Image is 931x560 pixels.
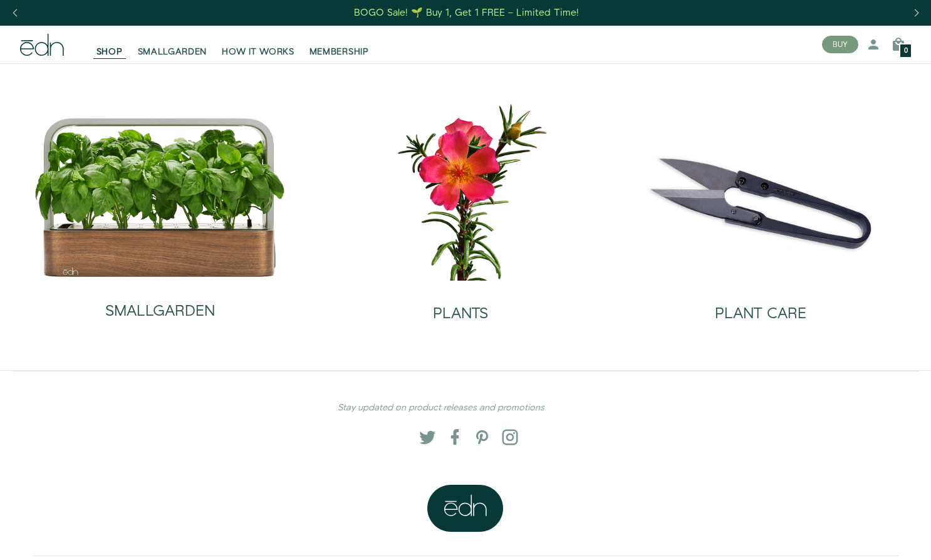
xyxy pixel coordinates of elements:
a: PLANT CARE [621,281,901,332]
button: BUY [822,36,858,53]
a: HOW IT WORKS [214,31,301,58]
h2: PLANT CARE [715,306,806,322]
div: BOGO Sale! 🌱 Buy 1, Get 1 FREE – Limited Time! [354,6,579,19]
a: SMALLGARDEN [130,31,215,58]
span: SHOP [96,46,123,58]
span: 0 [904,48,908,54]
iframe: Opens a widget where you can find more information [833,522,918,554]
span: MEMBERSHIP [309,46,369,58]
a: SHOP [89,31,130,58]
h2: PLANTS [433,306,488,322]
a: PLANTS [320,281,600,332]
em: Stay updated on product releases and promotions [338,402,544,414]
a: MEMBERSHIP [302,31,377,58]
span: HOW IT WORKS [222,46,294,58]
a: BOGO Sale! 🌱 Buy 1, Get 1 FREE – Limited Time! [353,3,581,23]
h2: SMALLGARDEN [105,303,215,319]
span: SMALLGARDEN [138,46,207,58]
a: SMALLGARDEN [34,278,286,329]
